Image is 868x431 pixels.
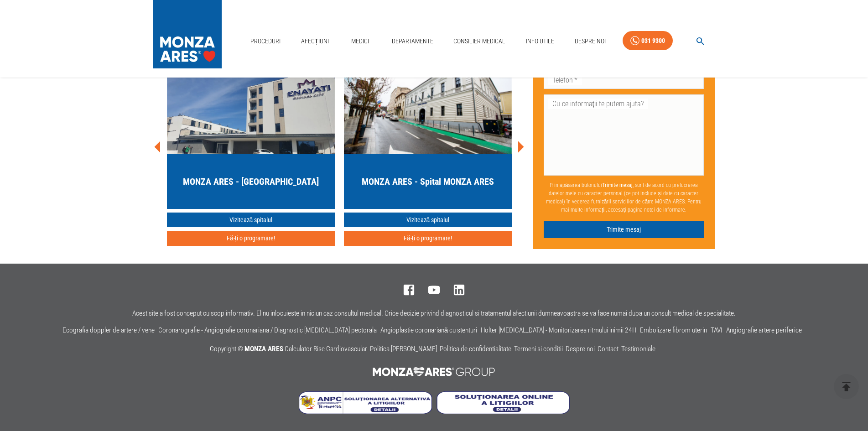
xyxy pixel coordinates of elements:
a: Politica [PERSON_NAME] [370,345,437,353]
a: Testimoniale [621,345,655,353]
a: Departamente [388,32,437,51]
a: Coronarografie - Angiografie coronariana / Diagnostic [MEDICAL_DATA] pectorala [158,326,377,334]
img: MONZA ARES Bucuresti [167,45,335,154]
a: Termeni si conditii [514,345,563,353]
a: TAVI [711,326,722,334]
img: Soluționarea online a litigiilor [437,391,570,414]
div: 031 9300 [641,35,665,47]
p: Acest site a fost conceput cu scop informativ. El nu inlocuieste in niciun caz consultul medical.... [132,310,736,317]
p: Copyright © [210,343,658,355]
button: Fă-ți o programare! [344,231,512,246]
button: Fă-ți o programare! [167,231,335,246]
a: Calculator Risc Cardiovascular [285,345,367,353]
img: MONZA ARES Group [368,363,501,381]
a: Vizitează spitalul [167,213,335,228]
button: delete [834,374,859,399]
a: Angiografie artere periferice [726,326,802,334]
h5: MONZA ARES - Spital MONZA ARES [362,175,494,188]
a: Vizitează spitalul [344,213,512,228]
a: Consilier Medical [450,32,509,51]
a: Ecografia doppler de artere / vene [62,326,155,334]
span: MONZA ARES [244,345,283,353]
a: MONZA ARES - Spital MONZA ARES [344,45,512,209]
h5: MONZA ARES - [GEOGRAPHIC_DATA] [183,175,319,188]
a: Soluționarea online a litigiilor [437,407,570,416]
a: Embolizare fibrom uterin [640,326,707,334]
b: Trimite mesaj [602,182,633,188]
a: MONZA ARES - [GEOGRAPHIC_DATA] [167,45,335,209]
a: Medici [346,32,375,51]
a: Holter [MEDICAL_DATA] - Monitorizarea ritmului inimii 24H [481,326,636,334]
a: Despre Noi [571,32,609,51]
a: Angioplastie coronariană cu stenturi [380,326,478,334]
a: Afecțiuni [297,32,333,51]
a: Politica de confidentialitate [440,345,511,353]
a: Proceduri [247,32,284,51]
img: Soluționarea Alternativă a Litigiilor [299,391,432,414]
button: Trimite mesaj [544,221,704,238]
img: MONZA ARES Cluj-Napoca [344,45,512,154]
a: Soluționarea Alternativă a Litigiilor [299,407,437,416]
a: Info Utile [522,32,558,51]
a: Contact [598,345,619,353]
p: Prin apăsarea butonului , sunt de acord cu prelucrarea datelor mele cu caracter personal (ce pot ... [544,177,704,218]
a: Despre noi [566,345,595,353]
a: 031 9300 [623,31,673,51]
